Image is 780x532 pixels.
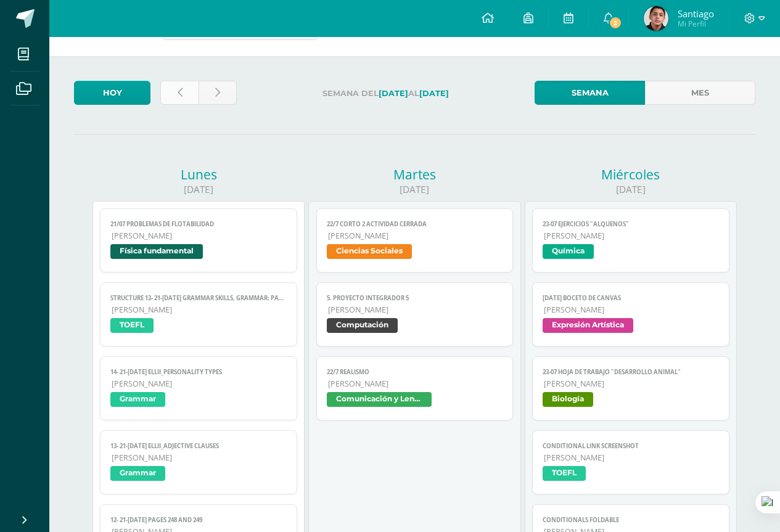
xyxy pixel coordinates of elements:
span: [PERSON_NAME] [544,452,719,463]
span: Comunicación y Lenguaje [327,392,432,407]
strong: [DATE] [419,89,449,98]
span: TOEFL [543,466,586,481]
a: 23-07 HOJA DE TRABAJO "DESARROLLO ANIMAL"[PERSON_NAME]Biología [532,356,729,420]
span: [PERSON_NAME] [112,379,287,389]
a: Hoy [74,81,150,105]
div: [DATE] [525,183,737,196]
span: Biología [543,392,593,407]
span: [PERSON_NAME] [544,305,719,315]
span: 14- 21-[DATE] Ellii_Personality Types [110,368,287,376]
span: [PERSON_NAME] [544,379,719,389]
span: 21/07 Problemas de Flotabilidad [110,220,287,228]
span: [DATE] boceto de canvas [543,294,719,302]
span: [PERSON_NAME] [328,379,503,389]
span: 5. Proyecto Integrador 5 [327,294,503,302]
span: Computación [327,318,398,333]
span: Grammar [110,392,165,407]
a: 14- 21-[DATE] Ellii_Personality Types[PERSON_NAME]Grammar [100,356,297,420]
a: 23-07 Ejercicios "Alquenos"[PERSON_NAME]Química [532,208,729,272]
div: Martes [308,166,520,183]
img: b81a375a2ba29ccfbe84947ecc58dfa2.png [644,6,668,31]
span: Expresión Artística [543,318,633,333]
span: Structure 13- 21-[DATE] Grammar Skills, Grammar: Parallel Structure [110,294,287,302]
div: [DATE] [92,183,305,196]
span: [PERSON_NAME] [112,452,287,463]
span: TOEFL [110,318,154,333]
span: Ciencias Sociales [327,244,412,259]
a: 21/07 Problemas de Flotabilidad[PERSON_NAME]Física fundamental [100,208,297,272]
span: 13- 21-[DATE] Ellii_Adjective Clauses [110,442,287,450]
span: Física fundamental [110,244,203,259]
span: 2 [609,16,622,30]
span: [PERSON_NAME] [112,305,287,315]
span: [PERSON_NAME] [112,231,287,241]
span: [PERSON_NAME] [328,231,503,241]
span: [PERSON_NAME] [544,231,719,241]
span: Grammar [110,466,165,481]
label: Semana del al [247,81,525,106]
div: [DATE] [308,183,520,196]
a: [DATE] boceto de canvas[PERSON_NAME]Expresión Artística [532,282,729,346]
a: Structure 13- 21-[DATE] Grammar Skills, Grammar: Parallel Structure[PERSON_NAME]TOEFL [100,282,297,346]
a: 5. Proyecto Integrador 5[PERSON_NAME]Computación [316,282,514,346]
a: Semana [535,81,645,105]
span: Conditional link screenshot [543,442,719,450]
span: Mi Perfil [678,18,714,29]
div: Lunes [92,166,305,183]
div: Miércoles [525,166,737,183]
span: Conditionals foldable [543,516,719,524]
a: 13- 21-[DATE] Ellii_Adjective Clauses[PERSON_NAME]Grammar [100,430,297,494]
span: 23-07 Ejercicios "Alquenos" [543,220,719,228]
a: Mes [645,81,755,105]
span: 12- 21-[DATE] Pages 248 and 249 [110,516,287,524]
span: Química [543,244,594,259]
span: Santiago [678,7,714,20]
span: [PERSON_NAME] [328,305,503,315]
strong: [DATE] [379,89,408,98]
a: 22/7 Corto 2 ACTIVIDAD CERRADA[PERSON_NAME]Ciencias Sociales [316,208,514,272]
span: 22/7 Corto 2 ACTIVIDAD CERRADA [327,220,503,228]
a: Conditional link screenshot[PERSON_NAME]TOEFL [532,430,729,494]
span: 23-07 HOJA DE TRABAJO "DESARROLLO ANIMAL" [543,368,719,376]
a: 22/7 Realismo[PERSON_NAME]Comunicación y Lenguaje [316,356,514,420]
span: 22/7 Realismo [327,368,503,376]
